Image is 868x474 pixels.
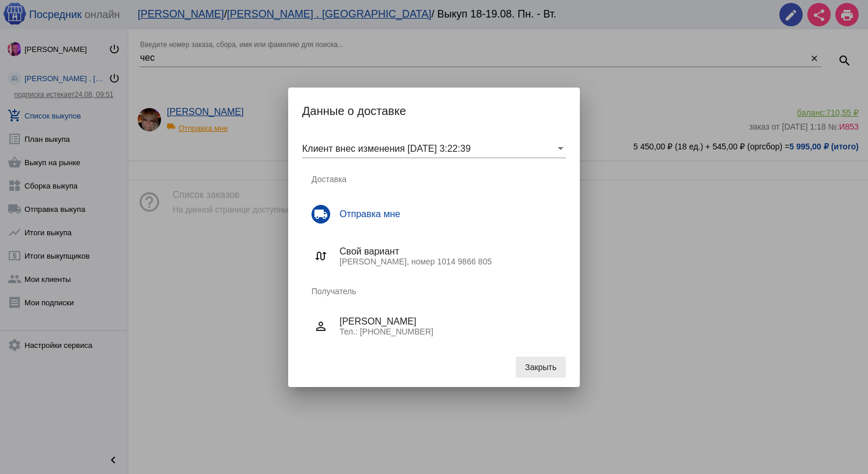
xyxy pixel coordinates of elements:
button: Закрыть [516,357,566,378]
mat-icon: person_outline [311,317,330,336]
h2: Данные о доставке [302,102,566,120]
mat-icon: local_shipping [311,205,330,224]
span: Закрыть [525,363,556,372]
h4: [PERSON_NAME] [339,316,556,327]
h3: Получатель [302,277,566,305]
span: Клиент внес изменения [DATE] 3:22:39 [302,144,471,154]
h4: Отправка мне [339,209,556,219]
h4: Свой вариант [339,246,556,257]
h3: Доставка [302,165,566,193]
mat-icon: swap_calls [311,247,330,266]
p: [PERSON_NAME], номер 1014 9866 805 [339,257,556,266]
p: Тел.: [PHONE_NUMBER] [339,327,556,336]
